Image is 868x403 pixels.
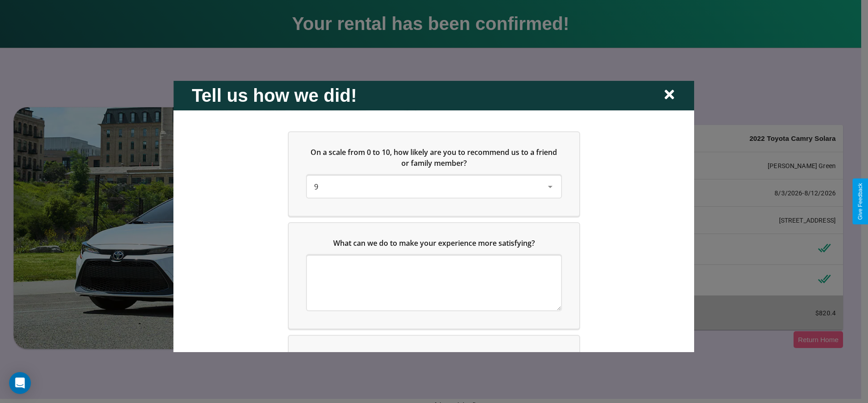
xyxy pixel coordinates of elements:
[857,183,863,220] div: Give Feedback
[333,238,535,248] span: What can we do to make your experience more satisfying?
[307,146,561,168] h5: On a scale from 0 to 10, how likely are you to recommend us to a friend or family member?
[9,372,31,394] div: Open Intercom Messenger
[192,85,357,105] h2: Tell us how we did!
[314,181,318,191] span: 9
[289,132,579,215] div: On a scale from 0 to 10, how likely are you to recommend us to a friend or family member?
[307,175,561,197] div: On a scale from 0 to 10, how likely are you to recommend us to a friend or family member?
[316,350,546,360] span: Which of the following features do you value the most in a vehicle?
[311,147,559,168] span: On a scale from 0 to 10, how likely are you to recommend us to a friend or family member?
